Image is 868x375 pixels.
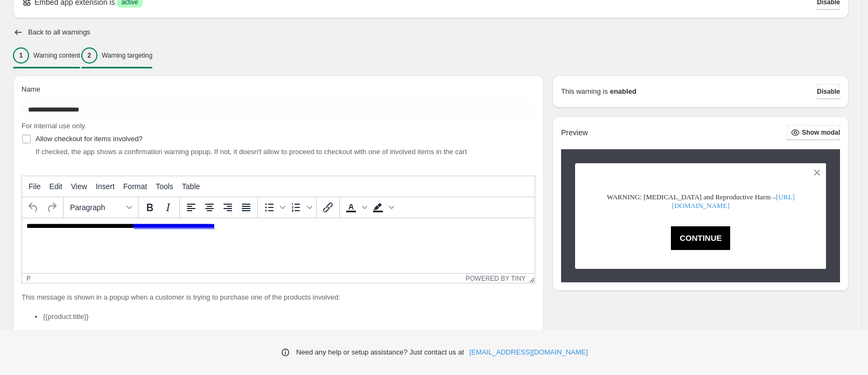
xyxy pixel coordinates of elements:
[817,84,840,99] button: Disable
[182,198,200,217] button: Align left
[369,198,396,217] div: Background color
[36,135,143,143] span: Allow checkout for items involved?
[219,198,237,217] button: Align right
[561,128,588,137] h2: Preview
[66,198,136,217] button: Formats
[123,182,147,191] span: Format
[672,193,795,210] a: [URL][DOMAIN_NAME]
[22,85,40,93] span: Name
[50,182,62,191] span: Edit
[22,292,535,303] p: This message is shown in a popup when a customer is trying to purchase one of the products involved:
[13,47,29,64] div: 1
[24,198,43,217] button: Undo
[610,86,636,97] strong: enabled
[81,44,152,67] button: 2Warning targeting
[102,51,152,60] p: Warning targeting
[237,198,255,217] button: Justify
[43,198,61,217] button: Redo
[156,182,173,191] span: Tools
[182,182,200,191] span: Table
[342,198,369,217] div: Text color
[33,51,80,60] p: Warning content
[319,198,337,217] button: Insert/edit link
[200,198,219,217] button: Align center
[526,274,535,283] div: Resize
[817,87,840,96] span: Disable
[466,275,526,282] a: Powered by Tiny
[13,44,80,67] button: 1Warning content
[28,28,90,37] h2: Back to all warnings
[43,311,535,322] li: {{product.title}}
[22,122,86,130] span: For internal use only.
[70,203,123,212] span: Paragraph
[260,198,287,217] div: Bullet list
[594,193,808,210] p: WARNING: [MEDICAL_DATA] and Reproductive Harm –
[787,125,840,140] button: Show modal
[470,347,588,358] a: [EMAIL_ADDRESS][DOMAIN_NAME]
[802,128,840,137] span: Show modal
[671,226,730,250] button: CONTINUE
[141,198,159,217] button: Bold
[561,86,608,97] p: This warning is
[36,148,467,156] span: If checked, the app shows a confirmation warning popup. If not, it doesn't allow to proceed to ch...
[26,275,31,282] div: p
[71,182,87,191] span: View
[81,47,97,64] div: 2
[159,198,177,217] button: Italic
[29,182,41,191] span: File
[96,182,115,191] span: Insert
[22,218,535,273] iframe: Rich Text Area
[287,198,314,217] div: Numbered list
